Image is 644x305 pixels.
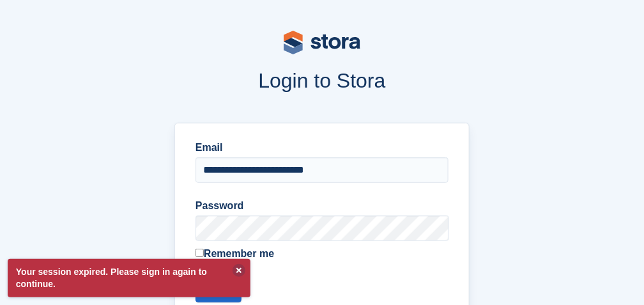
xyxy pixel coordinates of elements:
img: stora-logo-53a41332b3708ae10de48c4981b4e9114cc0af31d8433b30ea865607fb682f29.svg [284,31,360,54]
h1: Login to Stora [19,69,625,92]
input: Remember me [195,249,204,257]
p: Your session expired. Please sign in again to continue. [8,259,250,297]
label: Email [195,140,448,155]
label: Remember me [195,246,448,262]
label: Password [195,198,448,214]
